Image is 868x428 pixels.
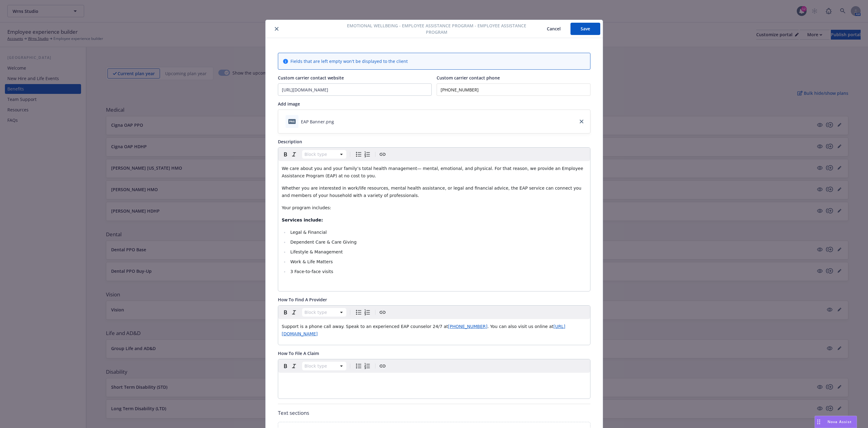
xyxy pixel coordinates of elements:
[282,166,585,178] span: We care about you and your family’s total health management— mental, emotional, and physical. For...
[290,240,356,245] span: Dependent Care & Care Giving
[448,324,487,329] a: [PHONE_NUMBER]
[815,416,823,428] div: Drag to move
[378,308,387,317] button: Create link
[378,150,387,159] button: Create link
[363,150,372,159] button: Numbered list
[354,308,372,317] div: toggle group
[288,119,296,124] span: png
[290,58,408,64] span: Fields that are left empty won't be displayed to the client
[354,150,363,159] button: Bulleted list
[354,308,363,317] button: Bulleted list
[278,101,300,107] span: Add image
[290,230,327,235] span: Legal & Financial
[290,308,298,317] button: Italic
[570,23,600,35] button: Save
[302,362,346,370] button: Block type
[301,118,334,125] div: EAP Banner.png
[278,409,590,417] p: Text sections
[815,416,857,428] button: Nova Assist
[281,362,290,370] button: Bold
[278,350,319,356] span: How To File A Claim
[282,186,583,198] span: Whether you are interested in work/life resources, mental health assistance, or legal and financi...
[278,161,590,291] div: editable markdown
[337,22,536,35] span: Emotional Wellbeing - Employee Assistance Program - Employee Assistance Program
[354,362,372,370] div: toggle group
[273,25,280,33] button: close
[282,205,331,210] span: Your program includes:
[281,150,290,159] button: Bold
[827,419,852,424] span: Nova Assist
[354,362,363,370] button: Bulleted list
[302,150,346,159] button: Block type
[278,319,590,341] div: editable markdown
[278,75,344,81] span: Custom carrier contact website
[290,249,343,254] span: Lifestyle & Management
[437,75,500,81] span: Custom carrier contact phone
[437,83,590,96] input: Add custom carrier contact phone
[290,269,333,274] span: 3 Face-to-face visits
[290,150,298,159] button: Italic
[337,118,341,125] button: download file
[281,308,290,317] button: Bold
[278,297,327,303] span: How To Find A Provider
[290,362,298,370] button: Italic
[363,308,372,317] button: Numbered list
[278,84,431,95] input: Add custom carrier contact website
[363,362,372,370] button: Numbered list
[278,139,302,145] span: Description
[290,259,333,264] span: Work & Life Matters
[378,362,387,370] button: Create link
[282,324,448,329] span: Support is a phone call away. Speak to an experienced EAP counselor 24/7 at
[278,373,590,388] div: editable markdown
[282,218,323,222] strong: Services include:
[487,324,553,329] span: . You can also visit us online at
[354,150,372,159] div: toggle group
[537,23,570,35] button: Cancel
[578,118,585,125] a: close
[302,308,346,317] button: Block type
